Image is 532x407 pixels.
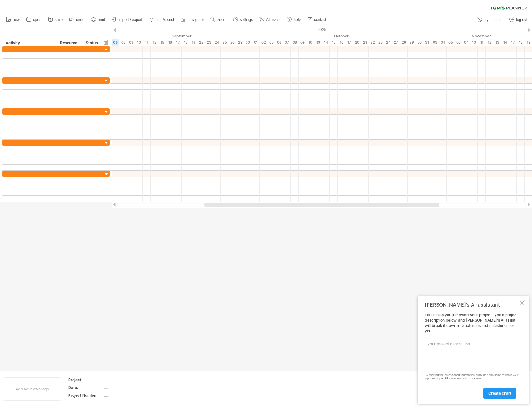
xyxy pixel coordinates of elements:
span: log out [516,17,527,22]
div: Thursday, 23 October 2025 [376,39,384,46]
div: Activity [6,40,54,46]
span: save [55,17,63,22]
div: Wednesday, 10 September 2025 [135,39,143,46]
div: Monday, 22 September 2025 [197,39,205,46]
div: October 2025 [252,33,431,39]
div: Monday, 27 October 2025 [392,39,400,46]
span: open [33,17,41,22]
div: [PERSON_NAME]'s AI-assistant [425,302,518,308]
div: Wednesday, 8 October 2025 [291,39,299,46]
a: log out [508,16,529,24]
div: Thursday, 6 November 2025 [454,39,462,46]
div: Project: [68,377,103,382]
div: Monday, 13 October 2025 [314,39,322,46]
a: navigator [180,16,206,24]
span: help [294,17,301,22]
div: .... [104,377,156,382]
div: Wednesday, 22 October 2025 [369,39,376,46]
span: my account [484,17,503,22]
span: print [98,17,105,22]
span: navigator [189,17,204,22]
a: open [25,16,43,24]
div: Tuesday, 7 October 2025 [283,39,291,46]
span: undo [76,17,84,22]
div: By clicking the 'create chart' button you grant us permission to share your input with for analys... [425,373,518,380]
div: Wednesday, 15 October 2025 [330,39,338,46]
a: help [285,16,303,24]
div: Friday, 10 October 2025 [306,39,314,46]
div: Wednesday, 29 October 2025 [408,39,415,46]
div: Thursday, 2 October 2025 [260,39,267,46]
a: my account [475,16,505,24]
div: Tuesday, 4 November 2025 [439,39,447,46]
div: Wednesday, 24 September 2025 [213,39,221,46]
div: Monday, 6 October 2025 [275,39,283,46]
div: Tuesday, 30 September 2025 [244,39,252,46]
div: Friday, 7 November 2025 [462,39,470,46]
span: import / export [118,17,142,22]
div: Monday, 17 November 2025 [509,39,517,46]
a: create chart [483,388,516,399]
a: settings [232,16,255,24]
a: filter/search [147,16,177,24]
div: Wednesday, 17 September 2025 [174,39,182,46]
div: Tuesday, 18 November 2025 [517,39,525,46]
div: Friday, 31 October 2025 [423,39,431,46]
span: contact [314,17,326,22]
div: Friday, 12 September 2025 [151,39,158,46]
div: Monday, 20 October 2025 [353,39,361,46]
a: undo [68,16,86,24]
div: Thursday, 13 November 2025 [493,39,501,46]
div: Friday, 26 September 2025 [228,39,236,46]
div: Tuesday, 23 September 2025 [205,39,213,46]
a: print [89,16,107,24]
div: Friday, 14 November 2025 [501,39,509,46]
div: Monday, 10 November 2025 [470,39,478,46]
div: Monday, 3 November 2025 [431,39,439,46]
div: Tuesday, 9 September 2025 [127,39,135,46]
a: save [46,16,65,24]
div: Monday, 29 September 2025 [236,39,244,46]
div: Thursday, 9 October 2025 [299,39,306,46]
div: Date: [68,385,103,390]
a: new [4,16,22,24]
div: Thursday, 30 October 2025 [415,39,423,46]
a: import / export [110,16,144,24]
div: September 2025 [80,33,252,39]
div: Tuesday, 28 October 2025 [400,39,408,46]
div: Friday, 24 October 2025 [384,39,392,46]
span: new [13,17,20,22]
div: Project Number [68,393,103,398]
a: contact [306,16,328,24]
div: Friday, 3 October 2025 [267,39,275,46]
span: create chart [488,391,511,395]
a: zoom [209,16,228,24]
div: Status [86,40,99,46]
div: Monday, 15 September 2025 [158,39,166,46]
div: Friday, 19 September 2025 [189,39,197,46]
div: Tuesday, 16 September 2025 [166,39,174,46]
div: Let us help you jumpstart your project: type a project description below, and [PERSON_NAME]'s AI ... [425,313,518,398]
div: Thursday, 16 October 2025 [338,39,345,46]
div: Thursday, 25 September 2025 [221,39,228,46]
span: zoom [217,17,226,22]
div: Thursday, 11 September 2025 [143,39,151,46]
div: Tuesday, 21 October 2025 [361,39,369,46]
div: Wednesday, 12 November 2025 [486,39,493,46]
div: Add your own logo [3,377,61,401]
div: .... [104,393,156,398]
span: AI assist [266,17,280,22]
div: Wednesday, 1 October 2025 [252,39,260,46]
a: OpenAI [437,376,447,380]
span: filter/search [156,17,175,22]
div: .... [104,385,156,390]
div: Friday, 5 September 2025 [112,39,119,46]
div: Resource [60,40,79,46]
div: Thursday, 18 September 2025 [182,39,189,46]
span: settings [240,17,253,22]
div: Tuesday, 11 November 2025 [478,39,486,46]
a: AI assist [258,16,282,24]
div: Monday, 8 September 2025 [119,39,127,46]
div: Tuesday, 14 October 2025 [322,39,330,46]
div: Wednesday, 5 November 2025 [447,39,454,46]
